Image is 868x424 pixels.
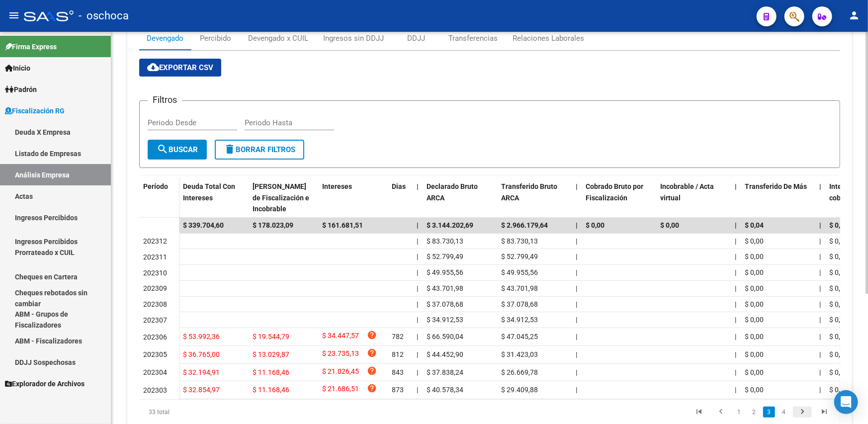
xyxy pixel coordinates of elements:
span: | [576,182,578,190]
i: help [367,383,377,393]
span: 843 [392,368,404,376]
span: | [417,284,418,292]
a: 1 [733,407,745,418]
span: $ 0,00 [745,237,764,245]
datatable-header-cell: Dias [388,176,413,220]
i: help [367,348,377,358]
span: Transferido De Más [745,182,807,190]
span: $ 0,00 [745,386,764,394]
a: 4 [778,407,790,418]
span: | [576,350,577,358]
span: $ 0,00 [829,253,848,260]
span: | [576,284,577,292]
a: go to previous page [711,407,730,418]
span: $ 34.912,53 [501,316,538,324]
span: $ 23.735,13 [322,348,359,361]
span: | [735,333,736,340]
span: 202309 [143,284,167,292]
span: $ 37.078,68 [501,300,538,308]
span: | [819,253,821,260]
span: | [819,316,821,324]
span: $ 0,00 [829,221,848,229]
span: $ 26.669,78 [501,368,538,376]
datatable-header-cell: Período [139,176,179,218]
span: | [819,300,821,308]
span: | [417,237,418,245]
span: | [735,237,736,245]
span: Intereses [322,182,352,190]
div: Open Intercom Messenger [834,390,858,414]
span: | [417,253,418,260]
span: 812 [392,350,404,358]
span: 202310 [143,269,167,277]
span: $ 0,00 [829,268,848,276]
span: | [819,368,821,376]
span: | [576,368,577,376]
span: 202303 [143,386,167,394]
datatable-header-cell: | [572,176,582,220]
datatable-header-cell: Cobrado Bruto por Fiscalización [582,176,656,220]
span: $ 49.955,56 [501,268,538,276]
span: | [819,182,821,190]
span: $ 40.578,34 [427,386,463,394]
span: $ 178.023,09 [253,221,293,229]
span: $ 83.730,13 [501,237,538,245]
span: Firma Express [5,41,57,52]
div: Transferencias [448,33,498,44]
mat-icon: search [157,143,169,155]
datatable-header-cell: Incobrable / Acta virtual [656,176,731,220]
div: Devengado [147,33,183,44]
i: help [367,330,377,340]
span: $ 0,00 [829,350,848,358]
span: | [735,350,736,358]
span: $ 161.681,51 [322,221,363,229]
div: Devengado x CUIL [248,33,308,44]
span: Fiscalización RG [5,105,65,116]
span: $ 49.955,56 [427,268,463,276]
button: Buscar [148,140,207,160]
span: | [417,350,418,358]
mat-icon: menu [8,9,20,21]
span: 202307 [143,316,167,324]
span: $ 0,00 [829,284,848,292]
span: Cobrado Bruto por Fiscalización [586,182,643,202]
span: | [819,350,821,358]
div: DDJJ [407,33,425,44]
span: $ 31.423,03 [501,350,538,358]
span: | [576,268,577,276]
span: $ 0,00 [829,386,848,394]
li: page 1 [732,404,747,421]
datatable-header-cell: Deuda Bruta Neto de Fiscalización e Incobrable [249,176,318,220]
span: $ 11.168,46 [253,386,289,394]
div: Percibido [200,33,232,44]
span: 202311 [143,253,167,261]
span: $ 0,00 [745,268,764,276]
span: $ 0,00 [745,300,764,308]
span: $ 43.701,98 [427,284,463,292]
span: | [417,333,418,340]
span: $ 43.701,98 [501,284,538,292]
span: $ 0,00 [745,316,764,324]
span: | [576,333,577,340]
span: | [417,268,418,276]
span: $ 34.912,53 [427,316,463,324]
datatable-header-cell: | [731,176,741,220]
mat-icon: cloud_download [147,61,159,73]
i: help [367,366,377,376]
mat-icon: delete [224,143,236,155]
span: $ 0,00 [829,237,848,245]
span: $ 83.730,13 [427,237,463,245]
span: Buscar [157,145,198,154]
datatable-header-cell: Deuda Total Con Intereses [179,176,249,220]
span: $ 66.590,04 [427,333,463,340]
span: $ 21.026,45 [322,366,359,379]
span: $ 0,00 [745,253,764,260]
span: | [735,368,736,376]
span: 202312 [143,237,167,245]
span: Transferido Bruto ARCA [501,182,557,202]
span: | [735,284,736,292]
li: page 3 [762,404,777,421]
span: 873 [392,386,404,394]
span: | [576,386,577,394]
datatable-header-cell: | [413,176,423,220]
